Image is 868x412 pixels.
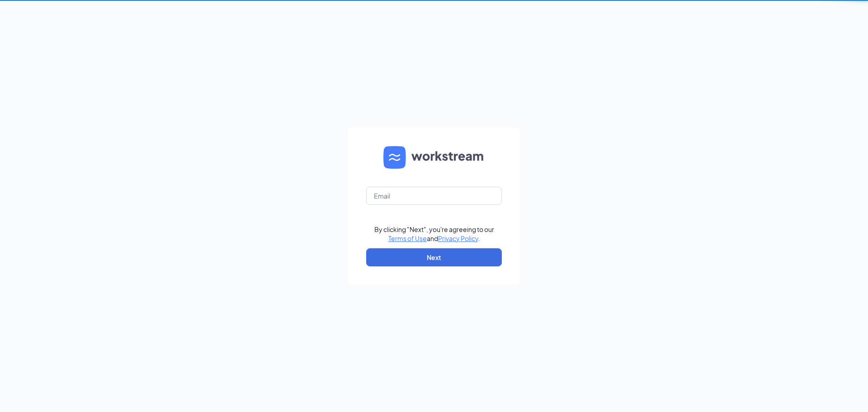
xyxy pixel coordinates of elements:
div: By clicking "Next", you're agreeing to our and . [374,225,494,243]
img: WS logo and Workstream text [383,146,485,169]
button: Next [366,248,502,266]
a: Privacy Policy [438,234,478,242]
a: Terms of Use [388,234,427,242]
input: Email [366,187,502,205]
